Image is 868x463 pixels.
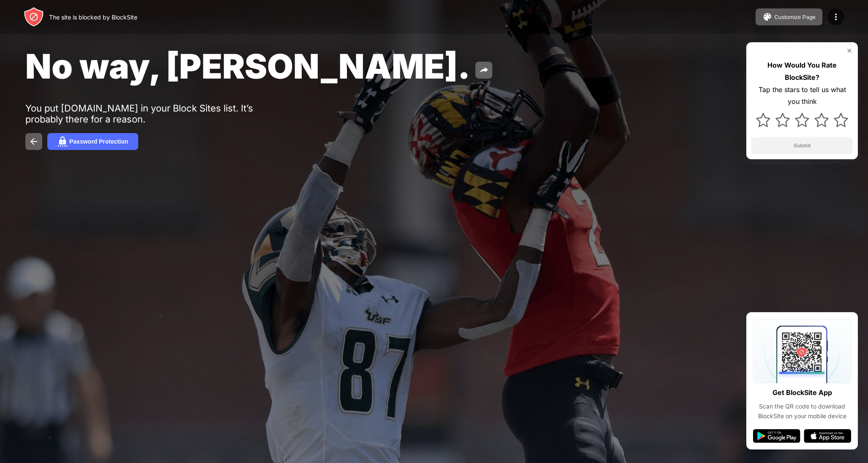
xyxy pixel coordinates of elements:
img: password.svg [57,136,68,147]
img: star.svg [795,113,809,127]
img: back.svg [29,136,39,147]
img: star.svg [775,113,790,127]
div: The site is blocked by BlockSite [49,14,137,21]
img: menu-icon.svg [831,12,841,22]
img: pallet.svg [762,12,772,22]
div: Scan the QR code to download BlockSite on your mobile device [753,402,851,421]
button: Submit [751,137,853,154]
img: star.svg [756,113,770,127]
img: star.svg [814,113,829,127]
img: star.svg [834,113,848,127]
span: No way, [PERSON_NAME]. [25,46,470,87]
div: Password Protection [69,138,128,145]
div: How Would You Rate BlockSite? [751,59,853,84]
div: Get BlockSite App [772,387,832,399]
div: You put [DOMAIN_NAME] in your Block Sites list. It’s probably there for a reason. [25,103,287,125]
button: Password Protection [47,133,138,150]
img: header-logo.svg [24,7,44,27]
img: google-play.svg [753,429,800,443]
img: qrcode.svg [753,319,851,383]
div: Customize Page [774,14,816,20]
img: share.svg [479,65,489,75]
button: Customize Page [756,8,822,25]
img: rate-us-close.svg [846,47,853,54]
div: Tap the stars to tell us what you think [751,84,853,108]
img: app-store.svg [804,429,851,443]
